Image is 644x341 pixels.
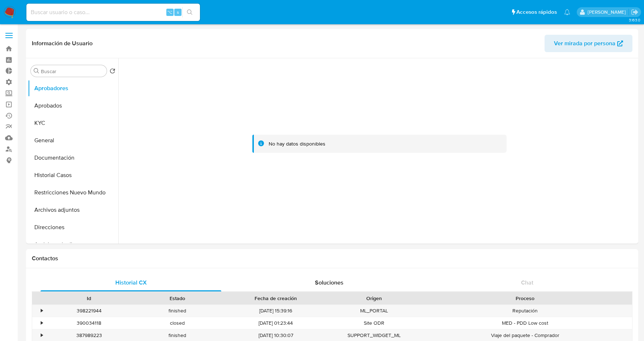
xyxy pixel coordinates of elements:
[34,68,39,74] button: Buscar
[222,305,330,317] div: [DATE] 15:39:16
[335,295,413,302] div: Origen
[41,320,43,327] div: •
[631,8,639,16] a: Salir
[32,40,93,47] h1: Información de Usuario
[330,317,418,329] div: Site ODR
[28,167,118,184] button: Historial Casos
[110,68,115,76] button: Volver al orden por defecto
[177,9,179,16] span: s
[28,236,118,253] button: Anticipos de dinero
[138,295,217,302] div: Estado
[133,317,222,329] div: closed
[28,114,118,132] button: KYC
[28,80,118,97] button: Aprobadores
[45,305,133,317] div: 398221944
[588,9,628,16] p: jessica.fukman@mercadolibre.com
[418,317,632,329] div: MED - PDD Low cost
[28,184,118,201] button: Restricciones Nuevo Mundo
[26,8,200,17] input: Buscar usuario o caso...
[423,295,627,302] div: Proceso
[330,305,418,317] div: ML_PORTAL
[418,305,632,317] div: Reputación
[28,132,118,149] button: General
[167,9,172,16] span: ⌥
[28,201,118,219] button: Archivos adjuntos
[41,307,43,314] div: •
[182,7,197,17] button: search-icon
[133,305,222,317] div: finished
[45,317,133,329] div: 390034118
[28,149,118,167] button: Documentación
[227,295,325,302] div: Fecha de creación
[28,219,118,236] button: Direcciones
[41,332,43,339] div: •
[32,255,632,262] h1: Contactos
[554,35,615,52] span: Ver mirada por persona
[222,317,330,329] div: [DATE] 01:23:44
[41,68,104,75] input: Buscar
[516,8,557,16] span: Accesos rápidos
[315,278,344,287] span: Soluciones
[521,278,533,287] span: Chat
[50,295,128,302] div: Id
[28,97,118,114] button: Aprobados
[545,35,632,52] button: Ver mirada por persona
[115,278,147,287] span: Historial CX
[564,9,570,15] a: Notificaciones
